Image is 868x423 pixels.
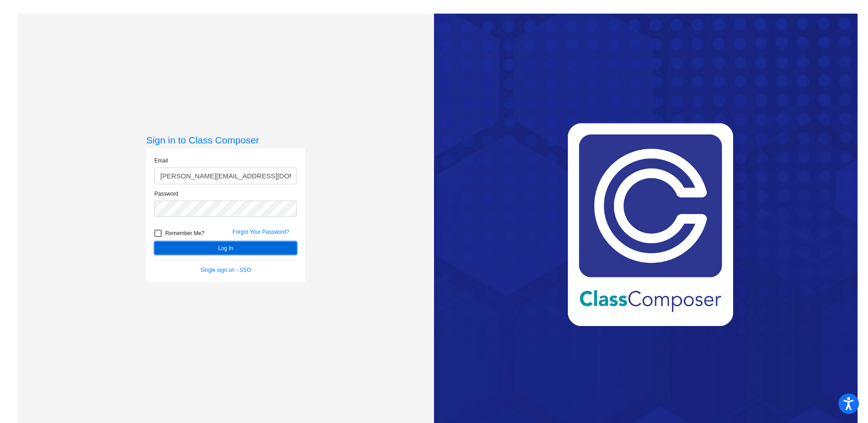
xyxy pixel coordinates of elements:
[200,267,251,273] a: Single sign on - SSO
[165,228,204,239] span: Remember Me?
[232,229,289,235] a: Forgot Your Password?
[154,241,297,255] button: Log In
[146,134,305,146] h3: Sign in to Class Composer
[154,157,168,165] label: Email
[154,190,178,198] label: Password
